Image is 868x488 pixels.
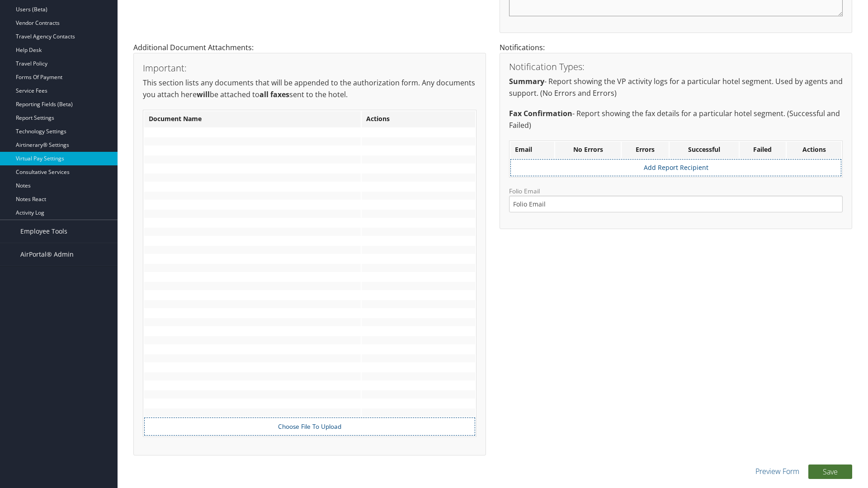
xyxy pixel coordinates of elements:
[509,76,544,86] strong: Summary
[127,42,493,465] div: Additional Document Attachments:
[20,243,74,266] span: AirPortal® Admin
[362,111,475,127] th: Actions
[644,163,708,172] a: Add Report Recipient
[740,142,786,158] th: Failed
[509,196,843,212] input: Folio Email
[555,142,620,158] th: No Errors
[509,187,843,212] label: Folio Email
[20,220,67,243] span: Employee Tools
[510,142,554,158] th: Email
[755,466,799,477] a: Preview Form
[509,62,843,71] h3: Notification Types:
[149,422,470,431] label: Choose File To Upload
[787,142,841,158] th: Actions
[808,465,852,479] button: Save
[143,77,476,100] p: This section lists any documents that will be appended to the authorization form. Any documents y...
[509,76,843,99] p: - Report showing the VP activity logs for a particular hotel segment. Used by agents and support....
[144,111,361,127] th: Document Name
[143,64,476,73] h3: Important:
[622,142,669,158] th: Errors
[670,142,739,158] th: Successful
[509,108,572,118] strong: Fax Confirmation
[197,89,210,99] strong: will
[493,42,859,238] div: Notifications:
[259,89,289,99] strong: all faxes
[509,108,843,131] p: - Report showing the fax details for a particular hotel segment. (Successful and Failed)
